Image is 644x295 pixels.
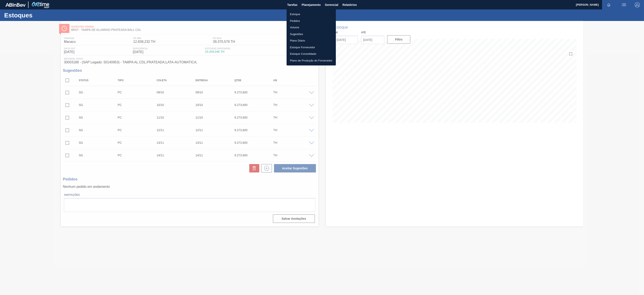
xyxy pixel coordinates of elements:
a: Pedidos [287,18,336,24]
a: Estoque [287,11,336,18]
a: Volume [287,24,336,31]
a: Estoque Fornecedor [287,44,336,51]
a: Plano de Produção do Fornecedor [287,57,336,64]
a: Sugestões [287,31,336,38]
a: Plano Diário [287,37,336,44]
a: Estoque Consolidado [287,51,336,57]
